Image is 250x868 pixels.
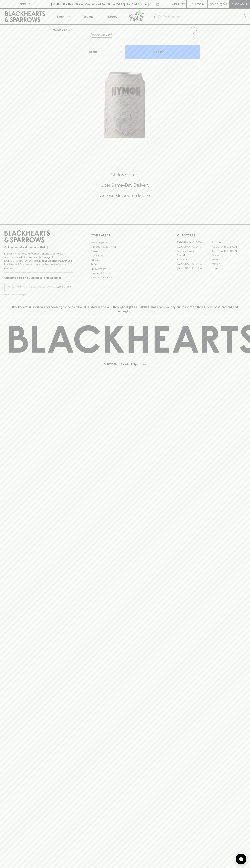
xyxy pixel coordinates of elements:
[211,245,246,249] a: [GEOGRAPHIC_DATA]
[91,262,159,267] a: FAQ's
[39,259,72,262] strong: Liquor License #32064953
[4,182,246,188] h5: Uber Same-Day Delivery
[211,266,246,270] a: Thornbury
[177,240,211,245] a: [GEOGRAPHIC_DATA]
[4,172,246,178] h5: Click & Collect
[210,2,218,6] p: $0.00
[7,284,55,290] input: e.g. jane@blackheartsandsparrows.com.au
[91,275,159,280] a: Terms & Conditions
[211,258,246,262] a: Geelong
[177,253,211,258] a: Elwood
[53,28,61,31] a: HOME
[19,2,31,6] p: FIND US
[100,9,125,24] a: Stores
[91,240,159,245] a: Bottle Drop FAQ's
[211,249,246,253] a: [GEOGRAPHIC_DATA]
[211,240,246,245] a: Braddon
[7,305,243,313] p: Blackhearts & Sparrows acknowledges the traditional Custodians of land throughout [GEOGRAPHIC_DAT...
[4,245,73,249] p: Sibling owned and run since [DATE]
[163,14,243,20] input: Try "Pinot noir"
[153,50,172,54] p: ADD TO CART
[224,3,226,5] p: 0
[88,48,125,55] div: Bottle
[177,266,211,270] a: [GEOGRAPHIC_DATA]
[64,28,72,31] a: SHOP
[91,245,159,249] a: Business & Bulk Gifting
[4,293,73,296] p: We will never spam you
[91,254,159,258] a: Contact Us
[231,2,247,6] p: Checkout
[90,33,113,38] button: Add to wishlist
[75,9,100,24] a: Tastings
[195,2,204,6] p: Login
[177,245,211,249] a: [GEOGRAPHIC_DATA]
[4,276,73,280] p: Subscribe to The Blackhearts Newsletter
[211,253,246,258] a: Fitzroy
[91,258,159,262] a: Gift Cards
[172,2,185,6] p: Wishlist
[108,14,117,19] p: Stores
[56,14,64,19] p: Shop
[91,249,159,253] a: Careers
[188,26,198,35] button: Add to wishlist
[56,285,71,289] p: SUBSCRIBE
[50,9,75,24] button: Shop
[50,37,200,138] img: 35407.png
[4,158,246,217] div: Call to action block
[239,857,243,861] img: bubble-icon
[125,45,200,59] button: ADD TO CART
[91,267,159,271] a: Privacy Policy
[55,283,73,291] button: SUBSCRIBE
[4,193,246,198] h5: Across Melbourne Metro
[177,258,211,262] a: Fitzroy North
[89,50,98,54] p: Bottle
[177,249,211,253] a: Brunswick West
[211,262,246,266] a: Prahran
[4,252,73,270] p: It is against the law to sell or supply alcohol to, or to obtain alcohol on behalf of a person un...
[177,262,211,266] a: [GEOGRAPHIC_DATA]
[82,14,93,19] p: Tastings
[91,271,159,275] a: Shipping Information
[91,233,159,238] p: OTHER AREAS
[177,233,246,238] p: OUR STORES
